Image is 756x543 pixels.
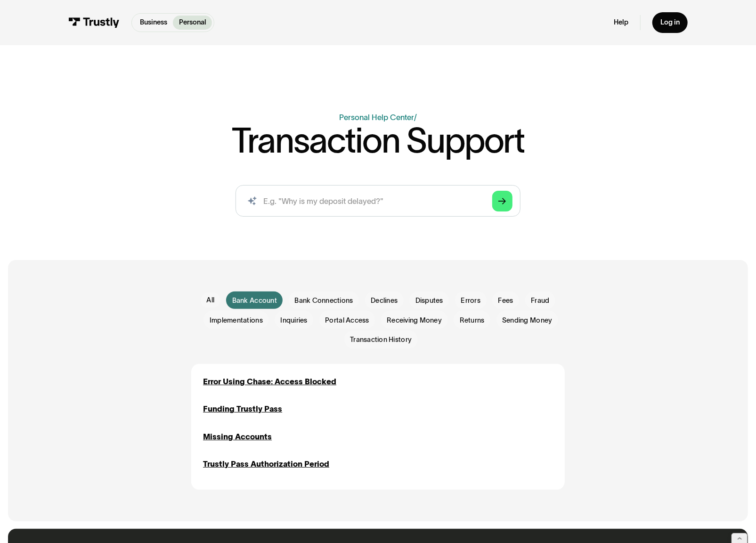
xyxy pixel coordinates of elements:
span: Bank Account [232,296,277,306]
form: Search [236,185,520,217]
a: Missing Accounts [203,431,272,443]
input: search [236,185,520,217]
a: Error Using Chase: Access Blocked [203,376,336,388]
span: Errors [461,296,481,306]
div: Log in [660,18,680,27]
span: Fraud [531,296,549,306]
a: Trustly Pass Authorization Period [203,458,329,470]
span: Receiving Money [387,316,442,325]
div: / [414,113,417,122]
a: Personal [173,16,212,30]
span: Declines [371,296,398,306]
form: Email Form [191,292,565,348]
p: Business [140,17,167,28]
a: Log in [652,12,687,33]
a: Personal Help Center [339,113,414,122]
span: Inquiries [280,316,307,325]
a: Business [134,16,173,30]
span: Bank Connections [295,296,353,306]
span: Portal Access [325,316,369,325]
div: All [206,295,214,305]
span: Sending Money [502,316,552,325]
span: Disputes [415,296,443,306]
img: Trustly Logo [68,17,119,28]
span: Implementations [210,316,263,325]
h1: Transaction Support [232,123,524,158]
span: Fees [498,296,513,306]
span: Transaction History [350,335,412,345]
span: Returns [460,316,485,325]
a: Funding Trustly Pass [203,403,282,415]
p: Personal [179,17,206,28]
a: Help [614,18,628,27]
a: All [201,292,220,308]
